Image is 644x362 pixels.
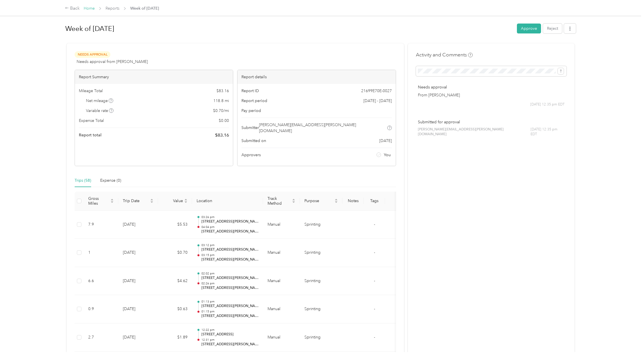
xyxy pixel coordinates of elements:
span: caret-down [150,200,153,204]
p: [STREET_ADDRESS][PERSON_NAME] [201,229,259,234]
p: 02:26 pm [201,281,259,285]
p: 03:15 pm [201,253,259,257]
h4: Activity and Comments [416,51,473,58]
p: 02:02 pm [201,272,259,276]
span: Report ID [241,88,259,94]
span: $ 0.00 [219,118,229,124]
span: 21699E70E-0027 [361,88,392,94]
span: [PERSON_NAME][EMAIL_ADDRESS][PERSON_NAME][DOMAIN_NAME] [418,127,531,137]
span: $ 0.70 / mi [213,108,229,114]
span: - [374,278,375,283]
span: caret-up [184,198,188,201]
td: [DATE] [118,211,158,239]
span: 118.8 mi [213,98,229,104]
td: Manual [263,267,300,295]
td: [DATE] [118,239,158,267]
span: - [374,250,375,255]
p: 01:15 pm [201,310,259,314]
span: caret-up [334,198,338,201]
p: Submitted for approval [418,119,565,125]
p: From [PERSON_NAME] [418,92,565,98]
td: [DATE] [118,295,158,323]
td: $0.70 [158,239,192,267]
span: caret-down [292,200,295,204]
p: [STREET_ADDRESS][PERSON_NAME] [201,342,259,347]
td: $5.53 [158,211,192,239]
span: Report period [241,98,267,104]
h1: Week of September 22 2025 [65,22,513,35]
th: Gross Miles [84,192,118,211]
span: Needs Approval [75,51,110,58]
button: Approve [517,24,541,33]
p: [STREET_ADDRESS][PERSON_NAME] [201,285,259,291]
p: 01:13 pm [201,300,259,304]
span: caret-down [334,200,338,204]
span: Expense Total [79,118,104,124]
th: Location [192,192,263,211]
span: [DATE] [379,138,392,144]
th: Trip Date [118,192,158,211]
td: Sprinting [300,323,342,352]
span: Approvers [241,152,261,158]
span: Net mileage [86,98,113,104]
td: 7.9 [84,211,118,239]
span: Trip Date [123,198,149,203]
span: Mileage Total [79,88,103,94]
button: Reject [543,24,562,33]
th: Purpose [300,192,342,211]
p: [STREET_ADDRESS][PERSON_NAME] [201,257,259,262]
td: Sprinting [300,295,342,323]
td: Sprinting [300,211,342,239]
td: Sprinting [300,239,342,267]
td: 6.6 [84,267,118,295]
td: $4.62 [158,267,192,295]
div: Report Summary [75,70,233,84]
p: 04:04 pm [201,225,259,229]
th: Tags [364,192,385,211]
div: Expense (0) [100,177,121,184]
span: Report total [79,132,102,138]
a: Reports [106,6,119,11]
span: - [374,335,375,340]
span: caret-up [150,198,153,201]
p: [STREET_ADDRESS][PERSON_NAME] [201,247,259,252]
span: [DATE] 12:35 pm EDT [531,127,564,137]
p: 03:12 pm [201,243,259,247]
span: Variable rate [86,108,114,114]
span: Purpose [304,198,333,203]
span: You [384,152,391,158]
span: $ 83.16 [215,132,229,139]
td: 2.7 [84,323,118,352]
span: $ 83.16 [216,88,229,94]
td: [DATE] [118,267,158,295]
span: Submitted on [241,138,266,144]
span: [DATE] - [DATE] [363,98,392,104]
span: caret-down [184,200,188,204]
div: Trips (58) [75,177,91,184]
td: $1.89 [158,323,192,352]
td: 0.9 [84,295,118,323]
span: Pay period [241,108,261,114]
span: caret-down [110,200,114,204]
span: - [374,222,375,227]
p: 03:26 pm [201,215,259,219]
td: Manual [263,323,300,352]
td: 1 [84,239,118,267]
p: [STREET_ADDRESS][PERSON_NAME] [201,314,259,319]
th: Notes [342,192,364,211]
span: Gross Miles [88,196,109,206]
span: [DATE] 12:35 pm EDT [530,102,565,107]
td: Manual [263,295,300,323]
a: Home [84,6,95,11]
span: caret-up [110,198,114,201]
p: Needs approval [418,84,565,90]
p: [STREET_ADDRESS][PERSON_NAME] [201,304,259,309]
th: Value [158,192,192,211]
td: [DATE] [118,323,158,352]
td: $0.63 [158,295,192,323]
div: Report details [237,70,395,84]
span: caret-up [292,198,295,201]
span: Value [163,198,183,203]
iframe: Everlance-gr Chat Button Frame [612,330,644,362]
p: [STREET_ADDRESS] [201,332,259,337]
